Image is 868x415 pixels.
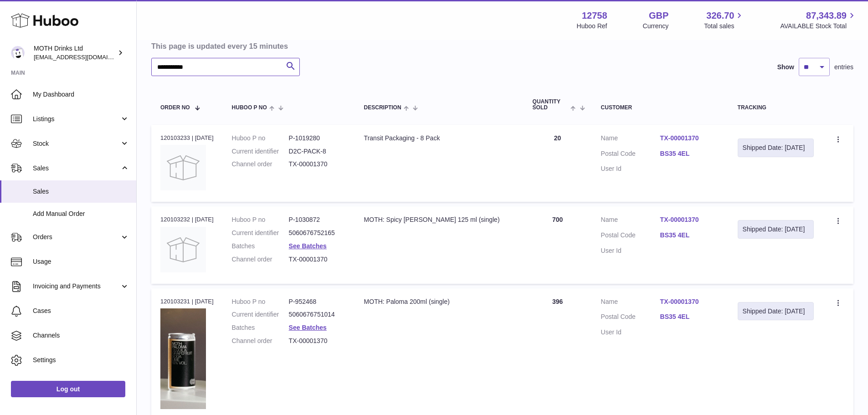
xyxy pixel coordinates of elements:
[601,134,660,145] dt: Name
[289,255,346,264] dd: TX-00001370
[232,105,267,111] span: Huboo P no
[582,10,607,22] strong: 12758
[601,328,660,337] dt: User Id
[780,10,857,31] a: 87,343.89 AVAILABLE Stock Total
[649,10,668,22] strong: GBP
[33,164,120,173] span: Sales
[232,310,289,319] dt: Current identifier
[524,206,592,283] td: 700
[232,297,289,306] dt: Huboo P no
[743,225,809,234] div: Shipped Date: [DATE]
[289,242,327,250] a: See Batches
[151,41,851,51] h3: This page is updated every 15 minutes
[232,215,289,224] dt: Huboo P no
[289,229,346,237] dd: 5060676752165
[601,246,660,255] dt: User Id
[232,242,289,251] dt: Batches
[289,215,346,224] dd: P-1030872
[33,90,129,99] span: My Dashboard
[289,324,327,331] a: See Batches
[706,10,734,22] span: 326.70
[33,210,129,218] span: Add Manual Order
[364,134,514,143] div: Transit Packaging - 8 Pack
[643,22,669,31] div: Currency
[601,313,660,323] dt: Postal Code
[777,63,794,72] label: Show
[160,308,206,409] img: 127581729090972.png
[232,337,289,345] dt: Channel order
[232,134,289,143] dt: Huboo P no
[660,313,719,321] a: BS35 4EL
[738,105,814,111] div: Tracking
[33,139,120,148] span: Stock
[364,297,514,306] div: MOTH: Paloma 200ml (single)
[289,134,346,143] dd: P-1019280
[34,44,116,61] div: MOTH Drinks Ltd
[160,105,190,111] span: Order No
[160,297,214,306] div: 120103231 | [DATE]
[160,215,214,224] div: 120103232 | [DATE]
[33,331,129,340] span: Channels
[577,22,607,31] div: Huboo Ref
[660,297,719,306] a: TX-00001370
[743,143,809,152] div: Shipped Date: [DATE]
[704,22,745,31] span: Total sales
[364,105,401,111] span: Description
[34,53,134,61] span: [EMAIL_ADDRESS][DOMAIN_NAME]
[289,160,346,169] dd: TX-00001370
[660,215,719,224] a: TX-00001370
[160,145,206,190] img: no-photo.jpg
[601,149,660,160] dt: Postal Code
[834,63,853,72] span: entries
[533,99,569,111] span: Quantity Sold
[33,257,129,266] span: Usage
[33,233,120,241] span: Orders
[704,10,745,31] a: 326.70 Total sales
[33,356,129,364] span: Settings
[232,147,289,156] dt: Current identifier
[524,125,592,202] td: 20
[660,149,719,158] a: BS35 4EL
[232,323,289,332] dt: Batches
[232,255,289,264] dt: Channel order
[232,229,289,237] dt: Current identifier
[601,105,719,111] div: Customer
[660,231,719,240] a: BS35 4EL
[601,164,660,173] dt: User Id
[33,115,120,123] span: Listings
[780,22,857,31] span: AVAILABLE Stock Total
[601,231,660,242] dt: Postal Code
[289,147,346,156] dd: D2C-PACK-8
[232,160,289,169] dt: Channel order
[289,297,346,306] dd: P-952468
[33,307,129,315] span: Cases
[160,227,206,272] img: no-photo.jpg
[743,307,809,316] div: Shipped Date: [DATE]
[33,282,120,291] span: Invoicing and Payments
[160,134,214,142] div: 120103233 | [DATE]
[660,134,719,143] a: TX-00001370
[806,10,847,22] span: 87,343.89
[11,46,25,60] img: internalAdmin-12758@internal.huboo.com
[364,215,514,224] div: MOTH: Spicy [PERSON_NAME] 125 ml (single)
[601,215,660,226] dt: Name
[11,381,125,397] a: Log out
[601,297,660,308] dt: Name
[289,337,346,345] dd: TX-00001370
[289,310,346,319] dd: 5060676751014
[33,187,129,196] span: Sales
